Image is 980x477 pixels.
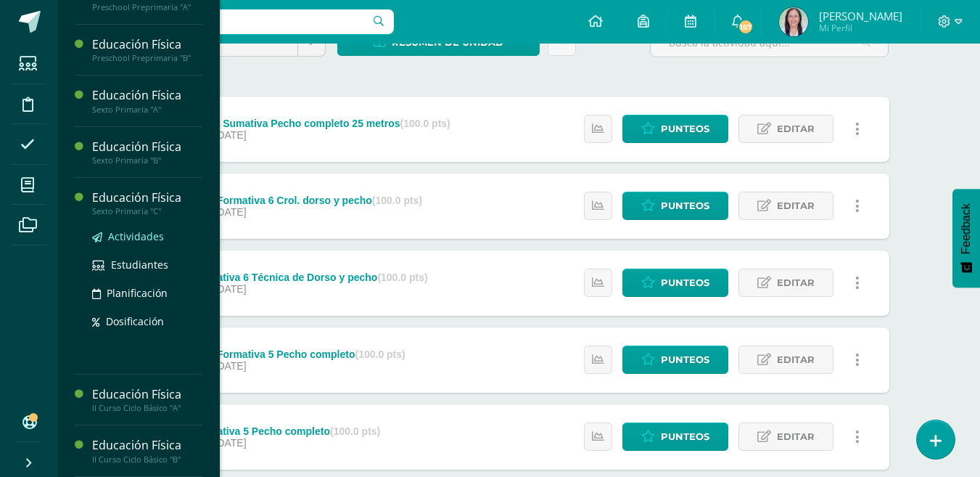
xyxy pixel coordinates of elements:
[661,269,709,296] span: Punteos
[108,229,164,243] span: Actividades
[819,22,902,34] span: Mi Perfil
[779,7,808,36] img: 9369708c4837e0f9cfcc62545362beb5.png
[215,360,247,372] span: [DATE]
[92,454,202,465] div: II Curso Ciclo Básico "B"
[92,386,202,403] div: Educación Física
[111,258,168,272] span: Estudiantes
[92,437,202,454] div: Educación Física
[215,129,247,141] span: [DATE]
[92,139,202,155] div: Educación Física
[92,189,202,216] a: Educación FísicaSexto Primaria "C"
[92,53,202,63] div: Preschool Preprimaria "B"
[622,423,728,451] a: Punteos
[166,118,450,129] div: Evaluación Sumativa Pecho completo 25 metros
[355,348,405,360] strong: (100.0 pts)
[738,19,754,35] span: 157
[777,269,815,296] span: Editar
[960,203,973,254] span: Feedback
[661,192,709,219] span: Punteos
[215,283,247,295] span: [DATE]
[400,118,450,129] strong: (100.0 pts)
[661,423,709,450] span: Punteos
[777,115,815,142] span: Editar
[166,272,427,283] div: Nota Formativa 6 Técnica de Dorso y pecho
[372,195,422,206] strong: (100.0 pts)
[107,286,168,300] span: Planificación
[92,105,202,115] div: Sexto Primaria "A"
[92,2,202,12] div: Preschool Preprimaria "A"
[377,272,427,283] strong: (100.0 pts)
[92,403,202,413] div: II Curso Ciclo Básico "A"
[166,425,380,437] div: Nota Formativa 5 Pecho completo
[777,192,815,219] span: Editar
[166,348,405,360] div: PMA Nota Formativa 5 Pecho completo
[67,9,394,34] input: Busca un usuario...
[92,256,202,273] a: Estudiantes
[92,36,202,53] div: Educación Física
[92,189,202,206] div: Educación Física
[92,228,202,245] a: Actividades
[777,423,815,450] span: Editar
[622,192,728,220] a: Punteos
[661,115,709,142] span: Punteos
[92,87,202,114] a: Educación FísicaSexto Primaria "A"
[92,139,202,166] a: Educación FísicaSexto Primaria "B"
[92,437,202,464] a: Educación FísicaII Curso Ciclo Básico "B"
[215,437,247,449] span: [DATE]
[330,425,380,437] strong: (100.0 pts)
[92,285,202,301] a: Planificación
[819,9,902,23] span: [PERSON_NAME]
[622,269,728,297] a: Punteos
[622,115,728,143] a: Punteos
[215,206,247,218] span: [DATE]
[92,36,202,63] a: Educación FísicaPreschool Preprimaria "B"
[92,386,202,413] a: Educación FísicaII Curso Ciclo Básico "A"
[952,189,980,288] button: Feedback - Mostrar encuesta
[92,313,202,330] a: Dosificación
[92,87,202,104] div: Educación Física
[166,195,422,206] div: PMA Nota Formativa 6 Crol. dorso y pecho
[92,206,202,216] div: Sexto Primaria "C"
[622,346,728,374] a: Punteos
[777,346,815,373] span: Editar
[661,346,709,373] span: Punteos
[92,155,202,166] div: Sexto Primaria "B"
[106,314,164,328] span: Dosificación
